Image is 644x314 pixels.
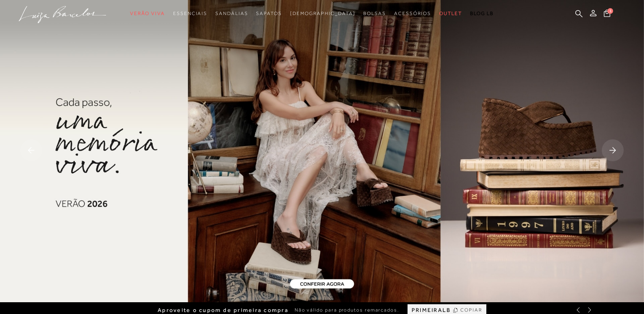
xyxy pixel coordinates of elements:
[412,307,451,314] span: PRIMEIRALB
[256,6,282,21] a: noSubCategoriesText
[215,11,248,16] span: Sandálias
[130,6,165,21] a: noSubCategoriesText
[394,6,431,21] a: noSubCategoriesText
[363,6,386,21] a: noSubCategoriesText
[394,11,431,16] span: Acessórios
[290,6,356,21] a: noSubCategoriesText
[363,11,386,16] span: Bolsas
[439,6,462,21] a: noSubCategoriesText
[215,6,248,21] a: noSubCategoriesText
[256,11,282,16] span: Sapatos
[173,11,207,16] span: Essenciais
[295,307,399,314] span: Não válido para produtos remarcados.
[130,11,165,16] span: Verão Viva
[607,8,613,14] span: 1
[470,6,494,21] a: BLOG LB
[470,11,494,16] span: BLOG LB
[290,11,356,16] span: [DEMOGRAPHIC_DATA]
[460,306,482,314] span: COPIAR
[601,9,613,20] button: 1
[439,11,462,16] span: Outlet
[158,307,288,314] span: Aproveite o cupom de primeira compra
[173,6,207,21] a: noSubCategoriesText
